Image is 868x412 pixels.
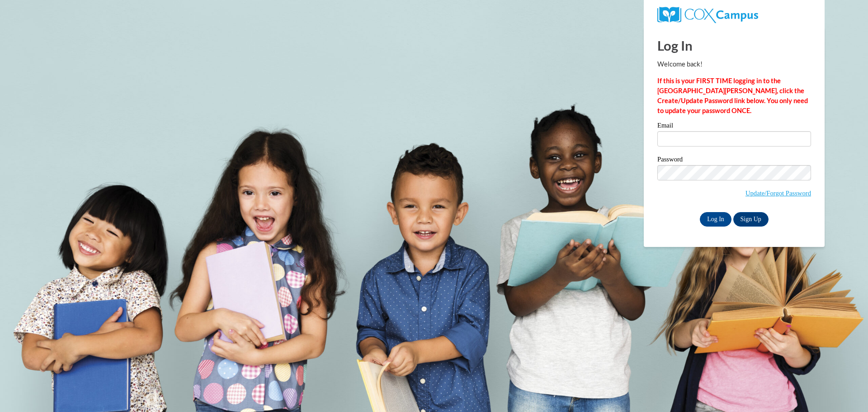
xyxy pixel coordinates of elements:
p: Welcome back! [657,59,811,69]
img: COX Campus [657,7,758,23]
label: Password [657,156,811,165]
label: Email [657,122,811,131]
h1: Log In [657,36,811,55]
a: Update/Forgot Password [745,189,811,197]
strong: If this is your FIRST TIME logging in to the [GEOGRAPHIC_DATA][PERSON_NAME], click the Create/Upd... [657,77,808,114]
input: Log In [700,212,731,227]
a: Sign Up [733,212,769,227]
a: COX Campus [657,10,758,18]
